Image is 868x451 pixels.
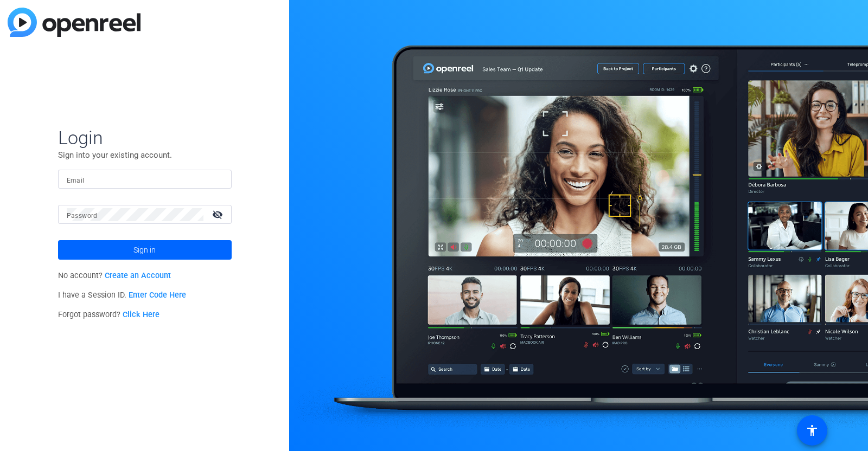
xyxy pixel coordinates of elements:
[123,310,159,319] a: Click Here
[105,271,171,280] a: Create an Account
[129,291,186,300] a: Enter Code Here
[206,207,232,222] mat-icon: visibility_off
[58,126,232,149] span: Login
[67,177,85,184] mat-label: Email
[67,212,98,220] mat-label: Password
[58,149,232,161] p: Sign into your existing account.
[58,310,160,319] span: Forgot password?
[58,271,171,280] span: No account?
[58,291,187,300] span: I have a Session ID.
[133,236,156,263] span: Sign in
[806,424,819,437] mat-icon: accessibility
[67,173,223,186] input: Enter Email Address
[8,8,141,37] img: blue-gradient.svg
[58,240,232,260] button: Sign in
